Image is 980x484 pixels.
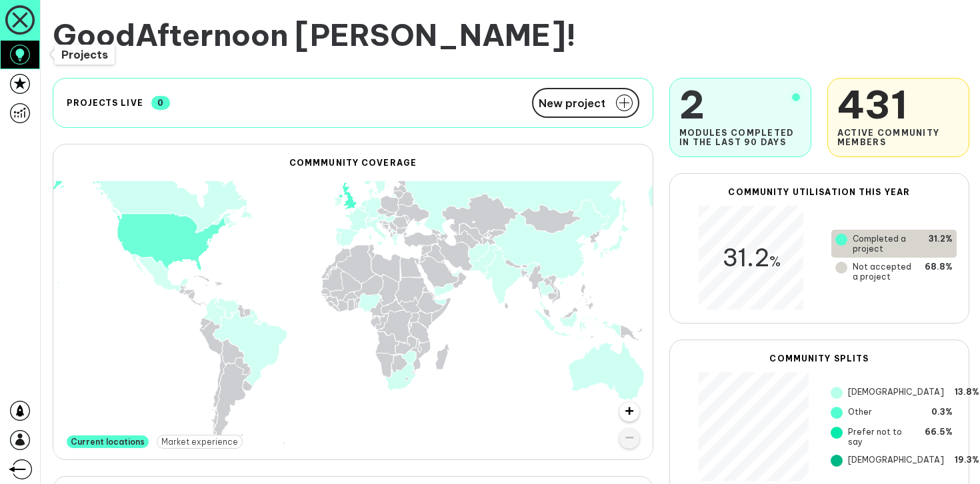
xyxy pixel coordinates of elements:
[151,96,170,110] span: 0
[925,427,953,447] span: 66.5%
[532,88,639,118] button: New project
[539,98,605,109] span: New project
[848,387,944,399] span: [DEMOGRAPHIC_DATA]
[619,429,639,449] a: Zoom out
[837,128,959,147] span: Active Community Members
[848,407,872,419] span: Other
[61,48,108,61] span: Projects
[955,455,979,467] span: 19.3%
[929,234,953,254] span: 31.2%
[837,81,959,128] span: 431
[955,387,979,399] span: 13.8%
[769,252,781,270] span: %
[682,354,957,363] h2: Community Splits
[679,81,801,128] span: 2
[67,98,143,108] h2: Projects live
[295,16,576,54] span: [PERSON_NAME] !
[157,435,243,449] button: Market experience
[679,128,801,147] span: Modules completed in the last 90 days
[931,407,953,419] span: 0.3%
[53,158,653,168] h2: Commmunity Coverage
[853,262,914,282] span: Not accepted a project
[925,262,953,282] span: 68.8%
[848,427,914,447] span: Prefer not to say
[619,402,639,422] a: Zoom in
[682,187,957,197] h2: Community Utilisation this year
[722,242,781,273] span: 31.2
[67,435,149,448] button: Current locations
[853,234,918,254] span: Completed a project
[848,455,944,467] span: [DEMOGRAPHIC_DATA]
